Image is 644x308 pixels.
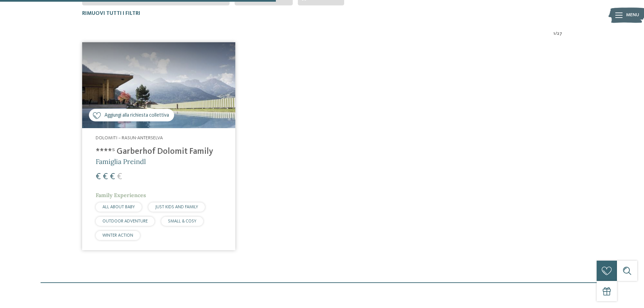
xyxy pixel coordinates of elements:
span: Famiglia Preindl [96,157,146,166]
span: OUTDOOR ADVENTURE [102,219,148,223]
span: JUST KIDS AND FAMILY [155,205,198,209]
span: € [110,172,115,181]
span: WINTER ACTION [102,233,133,238]
h4: ****ˢ Garberhof Dolomit Family [96,147,222,157]
span: Family Experiences [96,192,146,198]
span: 27 [557,30,562,37]
span: Aggiungi alla richiesta collettiva [104,112,169,119]
span: Rimuovi tutti i filtri [82,11,140,16]
span: € [96,172,101,181]
span: € [117,172,122,181]
span: / [555,30,557,37]
img: Cercate un hotel per famiglie? Qui troverete solo i migliori! [82,42,235,128]
span: Dolomiti – Rasun-Anterselva [96,136,163,140]
span: ALL ABOUT BABY [102,205,135,209]
a: Cercate un hotel per famiglie? Qui troverete solo i migliori! Aggiungi alla richiesta collettiva ... [82,42,235,250]
span: 1 [553,30,555,37]
span: SMALL & COSY [168,219,196,223]
span: € [103,172,108,181]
